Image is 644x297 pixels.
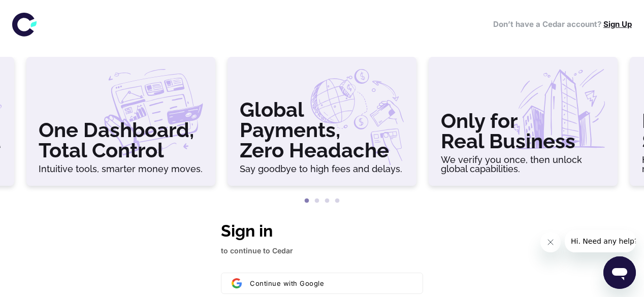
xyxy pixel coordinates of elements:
[250,279,324,287] span: Continue with Google
[221,219,423,243] h1: Sign in
[39,120,203,160] h3: One Dashboard, Total Control
[312,196,322,206] button: 2
[240,164,404,174] h6: Say goodbye to high fees and delays.
[493,19,632,30] h6: Don’t have a Cedar account?
[232,278,242,288] img: Sign in with Google
[6,7,73,15] span: Hi. Need any help?
[603,19,632,29] a: Sign Up
[332,196,342,206] button: 4
[221,245,423,256] p: to continue to Cedar
[603,256,636,289] iframe: Button to launch messaging window
[240,100,404,160] h3: Global Payments, Zero Headache
[540,232,561,252] iframe: Close message
[565,230,636,252] iframe: Message from company
[322,196,332,206] button: 3
[441,155,605,174] h6: We verify you once, then unlock global capabilities.
[221,273,423,294] button: Sign in with GoogleContinue with Google
[441,111,605,151] h3: Only for Real Business
[39,164,203,174] h6: Intuitive tools, smarter money moves.
[302,196,312,206] button: 1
